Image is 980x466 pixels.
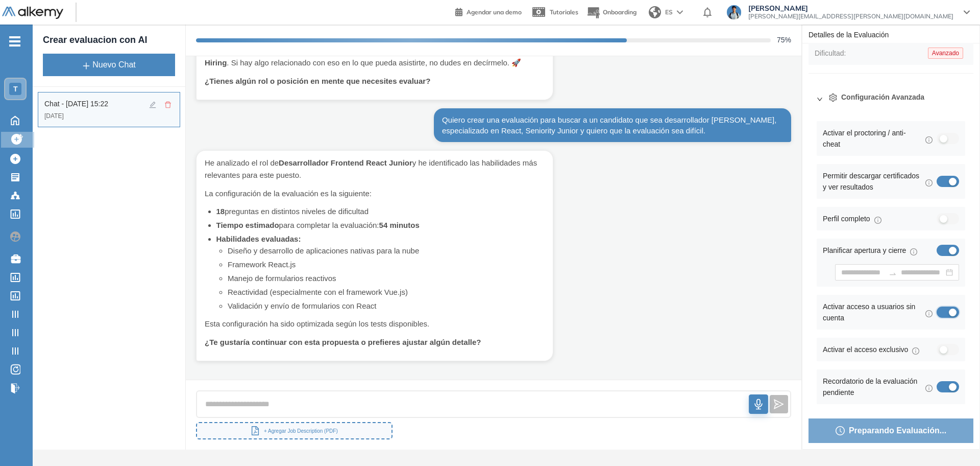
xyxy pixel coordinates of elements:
span: Configuración Avanzada [841,92,924,103]
span: info-circle [925,310,933,317]
li: Diseño y desarrollo de aplicaciones nativas para la nube [228,245,545,257]
span: to [889,268,897,276]
span: info-circle [925,179,933,187]
button: plusNuevo Chat [43,54,175,76]
span: info-circle [912,347,919,355]
span: audio [753,399,764,409]
button: edit [147,99,158,110]
li: para completar la evaluación: [216,220,545,231]
button: Onboarding [586,2,636,24]
img: world [649,6,661,18]
span: swap-right [889,270,897,278]
span: Planificar apertura y cierre [823,246,906,254]
li: Reactividad (especialmente con el framework Vue.js) [228,287,545,298]
button: clock-circlePreparando Evaluación... [808,418,973,443]
div: Detalles de la Evaluación [808,25,973,44]
span: Tutoriales [550,8,578,16]
button: delete [162,99,174,110]
span: Agendar una demo [467,8,522,16]
span: info-circle [925,385,933,392]
strong: ¿Tienes algún rol o posición en mente que necesites evaluar? [205,77,430,85]
span: Onboarding [603,8,636,16]
span: T [13,85,18,93]
span: Dificultad : [815,48,846,59]
p: He analizado el rol de y he identificado las habilidades más relevantes para este puesto. [205,157,545,181]
strong: Desarrollador Frontend React Junior [279,158,412,167]
span: info-circle [874,217,881,224]
span: [PERSON_NAME][EMAIL_ADDRESS][PERSON_NAME][DOMAIN_NAME] [748,12,953,20]
div: settingConfiguración Avanzada [808,86,973,113]
strong: 54 minutos [379,221,420,229]
span: Avanzado [928,48,963,59]
a: Agendar una demo [455,5,522,17]
span: 75 % [777,35,791,45]
li: Framework React.js [228,259,545,271]
i: - [9,40,20,42]
span: setting [829,94,837,102]
span: delete [164,101,171,108]
div: [DATE] [44,111,174,121]
li: preguntas en distintos niveles de dificultad [216,206,545,218]
span: Activar el proctoring / anti-cheat [823,129,906,148]
strong: Habilidades evaluadas: [216,235,301,243]
button: file-pdf+ Agregar Job Description (PDF) [196,422,393,439]
span: [PERSON_NAME] [748,4,953,12]
span: Activar el acceso exclusivo [823,345,908,354]
button: audio [749,395,768,413]
div: Quiero crear una evaluación para buscar a un candidato que sea desarrollador [PERSON_NAME], espec... [442,114,783,136]
img: Logo [2,7,63,19]
strong: 18 [216,207,225,216]
div: Chat - 3/9/2025 15:22 [44,99,143,109]
img: arrow [677,10,683,14]
strong: Tiempo estimado [216,221,279,229]
span: ES [665,8,673,17]
li: Manejo de formularios reactivos [228,273,545,285]
h3: Crear evaluacion con AI [43,35,175,46]
button: send [770,395,788,413]
span: plus [82,62,90,70]
span: Permitir descargar certificados y ver resultados [823,172,919,191]
p: Esta configuración ha sido optimizada según los tests disponibles. [205,318,545,330]
span: Recordatorio de la evaluación pendiente [823,377,917,397]
span: file-pdf [251,426,260,435]
span: right [817,96,823,102]
span: edit [149,101,156,108]
span: info-circle [910,248,917,255]
span: info-circle [925,136,933,144]
span: send [774,399,784,409]
li: Validación y envío de formularios con React [228,300,545,312]
strong: ¿Te gustaría continuar con esta propuesta o prefieres ajustar algún detalle? [205,338,481,346]
span: Perfil completo [823,215,870,223]
span: Activar acceso a usuarios sin cuenta [823,302,915,322]
p: La configuración de la evaluación es la siguiente: [205,188,545,200]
